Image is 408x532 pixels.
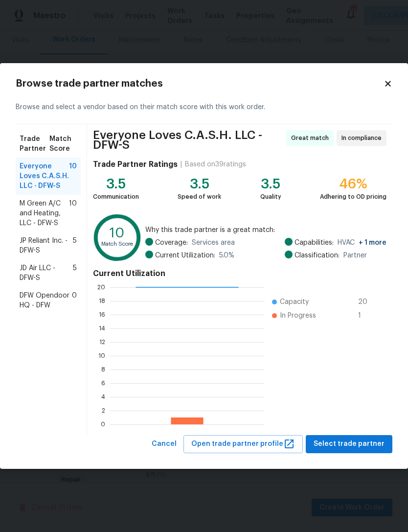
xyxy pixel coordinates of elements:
[178,179,221,189] div: 3.5
[343,251,367,260] span: Partner
[178,192,221,202] div: Speed of work
[97,284,105,290] text: 20
[148,435,181,453] button: Cancel
[93,269,386,278] h4: Current Utilization
[20,199,69,228] span: M Green A/C and Heating, LLC - DFW-S
[69,162,77,191] span: 10
[320,179,386,189] div: 46%
[260,179,281,189] div: 3.5
[93,179,139,189] div: 3.5
[358,311,374,321] span: 1
[338,238,386,248] span: HVAC
[295,251,340,260] span: Classification:
[306,435,392,453] button: Select trade partner
[359,239,386,246] span: + 1 more
[152,438,177,450] span: Cancel
[69,199,77,228] span: 10
[110,227,124,240] text: 10
[16,79,384,89] h2: Browse trade partner matches
[20,291,72,310] span: DFW Opendoor HQ - DFW
[49,134,77,154] span: Match Score
[341,133,385,143] span: In compliance
[101,394,105,400] text: 4
[178,160,185,169] div: |
[155,251,215,260] span: Current Utilization:
[99,325,105,331] text: 14
[183,435,303,453] button: Open trade partner profile
[99,339,105,345] text: 12
[99,312,105,318] text: 16
[101,380,105,386] text: 6
[20,162,69,191] span: Everyone Loves C.A.S.H. LLC - DFW-S
[93,160,178,169] h4: Trade Partner Ratings
[16,91,392,124] div: Browse and select a vendor based on their match score with this work order.
[98,353,105,359] text: 10
[219,251,234,260] span: 5.0 %
[145,225,386,235] span: Why this trade partner is a great match:
[20,263,73,283] span: JD Air LLC - DFW-S
[93,130,283,150] span: Everyone Loves C.A.S.H. LLC - DFW-S
[260,192,281,202] div: Quality
[73,263,77,283] span: 5
[101,241,133,247] text: Match Score
[93,192,139,202] div: Communication
[320,192,386,202] div: Adhering to OD pricing
[73,236,77,255] span: 5
[280,297,309,307] span: Capacity
[20,236,73,255] span: JP Reliant Inc. - DFW-S
[99,298,105,304] text: 18
[295,238,334,248] span: Capabilities:
[72,291,77,310] span: 0
[192,238,235,248] span: Services area
[291,133,333,143] span: Great match
[101,421,105,427] text: 0
[185,160,246,169] div: Based on 39 ratings
[191,438,295,450] span: Open trade partner profile
[20,134,49,154] span: Trade Partner
[314,438,385,450] span: Select trade partner
[102,408,105,414] text: 2
[101,367,105,372] text: 8
[358,297,374,307] span: 20
[155,238,188,248] span: Coverage:
[280,311,316,321] span: In Progress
